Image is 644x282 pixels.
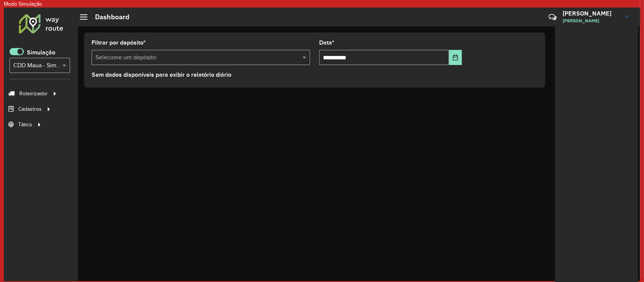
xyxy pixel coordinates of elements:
[544,9,561,25] a: Contato Rápido
[92,70,231,79] label: Sem dados disponíveis para exibir o relatório diário
[4,117,44,132] a: Tático
[4,101,53,116] a: Cadastros
[563,17,619,24] span: [PERSON_NAME]
[87,13,129,21] h2: Dashboard
[92,38,146,47] label: Filtrar por depósito
[4,86,59,101] a: Roteirizador
[9,58,70,73] ng-select: CDD Maua - Simulação
[18,121,32,129] span: Tático
[563,7,634,27] a: [PERSON_NAME][PERSON_NAME]
[319,38,334,47] label: Data
[27,48,55,57] label: Simulação
[18,105,42,113] span: Cadastros
[449,50,462,65] button: Choose Date
[19,90,48,98] span: Roteirizador
[563,10,619,17] h3: [PERSON_NAME]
